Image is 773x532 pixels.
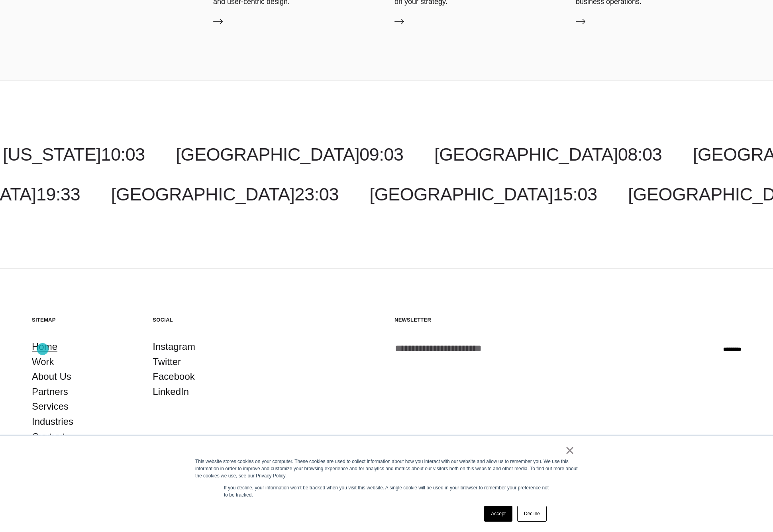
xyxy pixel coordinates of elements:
h5: Newsletter [394,316,741,323]
p: If you decline, your information won’t be tracked when you visit this website. A single cookie wi... [224,484,549,499]
span: 10:03 [101,144,145,165]
span: 08:03 [618,144,662,165]
div: This website stores cookies on your computer. These cookies are used to collect information about... [195,458,578,479]
a: Work [32,354,54,369]
a: [GEOGRAPHIC_DATA]23:03 [111,184,339,204]
a: Industries [32,414,73,429]
a: LinkedIn [153,384,189,399]
a: Decline [517,506,547,522]
h5: Sitemap [32,316,137,323]
h5: Social [153,316,257,323]
a: [GEOGRAPHIC_DATA]08:03 [434,144,662,165]
a: Accept [484,506,512,522]
a: Services [32,399,69,414]
a: [GEOGRAPHIC_DATA]15:03 [370,184,597,204]
a: × [565,447,575,454]
a: Home [32,339,57,354]
span: 09:03 [359,144,403,165]
a: About Us [32,369,71,384]
a: Facebook [153,369,194,384]
span: 23:03 [295,184,339,204]
span: 15:03 [553,184,597,204]
a: [US_STATE]10:03 [3,144,145,165]
span: 19:33 [36,184,80,204]
a: Twitter [153,354,181,369]
a: Contact [32,429,65,444]
a: Partners [32,384,68,399]
a: Instagram [153,339,195,354]
a: [GEOGRAPHIC_DATA]09:03 [176,144,403,165]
